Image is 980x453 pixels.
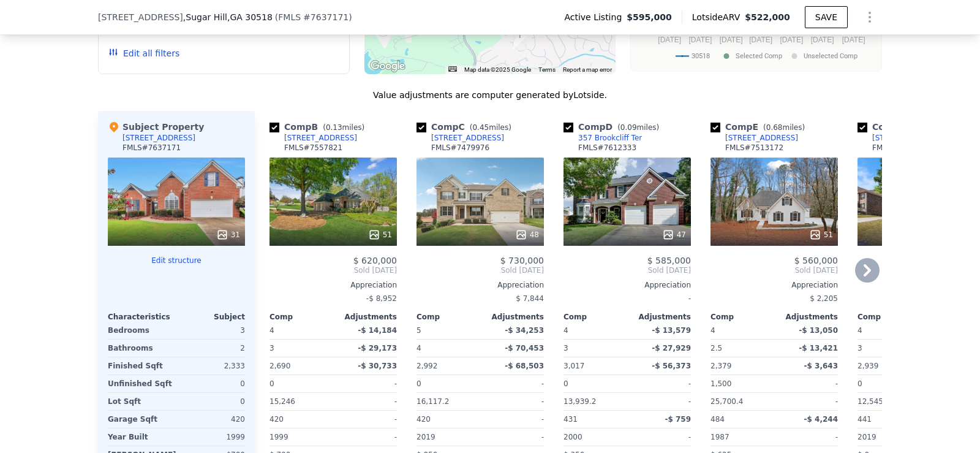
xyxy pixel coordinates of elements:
span: $ 2,205 [810,294,838,303]
text: 30518 [692,52,710,60]
span: -$ 759 [665,415,691,424]
span: 441 [858,415,872,424]
div: Appreciation [417,280,544,290]
div: Comp C [417,121,516,133]
div: Adjustments [774,312,838,322]
div: Comp [710,312,774,322]
span: 0 [417,379,421,388]
div: - [483,411,544,428]
text: [DATE] [780,36,803,44]
div: FMLS # 7479976 [431,143,489,153]
span: Sold [DATE] [417,265,544,275]
div: - [777,375,838,392]
span: # 7637171 [303,12,349,22]
div: Garage Sqft [108,411,174,428]
text: [DATE] [720,36,743,44]
div: Subject [176,312,245,322]
div: 4 [417,340,478,357]
text: [DATE] [811,36,834,44]
span: -$ 56,373 [652,362,691,370]
div: 3 [179,322,245,339]
div: [STREET_ADDRESS] [872,133,945,143]
span: Sold [DATE] [710,265,838,275]
div: 3 [269,340,331,357]
div: - [483,428,544,446]
span: 4 [710,326,715,335]
div: Appreciation [563,280,691,290]
button: Show Options [858,5,882,29]
span: -$ 14,184 [358,326,397,335]
span: -$ 70,453 [505,344,544,352]
span: , GA 30518 [227,12,273,22]
span: 4 [858,326,862,335]
div: - [336,411,397,428]
span: Lotside ARV [692,11,745,23]
span: 3,017 [563,362,584,370]
span: 0.68 [766,123,783,132]
span: 484 [710,415,725,424]
div: 31 [216,229,240,241]
div: 357 Brookcliff Ter [578,133,642,143]
div: - [336,428,397,446]
span: -$ 30,733 [358,362,397,370]
div: 420 [179,411,245,428]
div: Comp [269,312,333,322]
div: 2.5 [710,340,772,357]
div: 5735 Lenox Park Pl [513,29,527,50]
span: 0.09 [620,123,637,132]
div: Appreciation [710,280,838,290]
div: Comp B [269,121,369,133]
span: ( miles) [758,123,810,132]
text: [DATE] [689,36,712,44]
div: FMLS # 7612333 [578,143,636,153]
span: -$ 4,244 [804,415,838,424]
div: 48 [515,229,539,241]
text: Selected Comp [736,52,782,60]
a: Report a map error [563,66,612,73]
div: - [336,393,397,410]
div: - [336,375,397,392]
div: 0 [179,375,245,392]
div: Value adjustments are computer generated by Lotside . [98,89,882,101]
span: -$ 8,952 [366,294,397,303]
div: - [483,375,544,392]
span: $595,000 [627,11,672,23]
div: 1987 [710,428,772,446]
span: ( miles) [318,123,369,132]
a: Terms (opens in new tab) [538,66,556,73]
div: Bedrooms [108,322,174,339]
span: 2,379 [710,362,731,370]
span: -$ 13,579 [652,326,691,335]
span: 12,545.28 [858,397,895,406]
div: Comp [563,312,627,322]
button: Keyboard shortcuts [448,66,457,72]
span: 2,992 [417,362,437,370]
span: -$ 34,253 [505,326,544,335]
span: 420 [417,415,431,424]
div: Comp [858,312,921,322]
span: 4 [563,326,568,335]
span: , Sugar Hill [183,11,273,23]
div: 1999 [269,428,331,446]
div: Comp F [858,121,957,133]
span: 0 [269,379,274,388]
div: Comp [417,312,480,322]
text: [DATE] [842,36,865,44]
span: -$ 13,050 [799,326,838,335]
a: [STREET_ADDRESS] [858,133,945,143]
div: FMLS # 7557821 [284,143,342,153]
text: [DATE] [658,36,681,44]
div: Adjustments [480,312,544,322]
span: -$ 29,173 [358,344,397,352]
div: 51 [809,229,833,241]
span: Sold [DATE] [269,265,397,275]
div: 2,333 [179,357,245,375]
div: - [630,375,691,392]
button: SAVE [805,6,848,28]
button: Edit all filters [108,47,179,59]
span: $ 585,000 [647,256,691,265]
div: Characteristics [108,312,176,322]
button: Edit structure [108,256,245,265]
span: -$ 3,643 [804,362,838,370]
div: Appreciation [269,280,397,290]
